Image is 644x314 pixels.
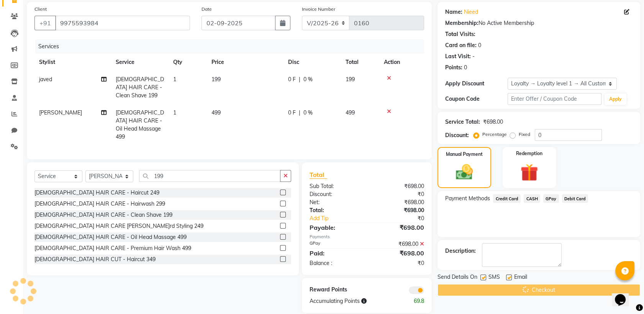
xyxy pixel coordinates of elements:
[464,8,478,16] a: Nieed
[438,273,477,283] span: Send Details On
[202,6,212,13] label: Date
[111,54,169,71] th: Service
[304,249,367,258] div: Paid:
[34,222,203,230] div: [DEMOGRAPHIC_DATA] HAIR CARE [PERSON_NAME]rd Styling 249
[288,109,296,117] span: 0 F
[346,109,355,116] span: 499
[482,131,507,138] label: Percentage
[451,162,478,182] img: _cash.svg
[367,182,430,190] div: ₹698.00
[478,41,481,49] div: 0
[367,240,430,248] div: ₹698.00
[34,16,56,30] button: +91
[303,75,313,83] span: 0 %
[283,54,341,71] th: Disc
[445,41,477,49] div: Card on file:
[508,93,601,105] input: Enter Offer / Coupon Code
[377,214,430,222] div: ₹0
[524,194,540,203] span: CASH
[211,76,221,83] span: 199
[211,109,221,116] span: 499
[304,286,367,294] div: Reward Points
[367,198,430,206] div: ₹698.00
[39,76,52,83] span: javed
[445,19,633,27] div: No Active Membership
[304,206,367,214] div: Total:
[367,259,430,267] div: ₹0
[367,223,430,232] div: ₹698.00
[304,223,367,232] div: Payable:
[34,255,156,263] div: [DEMOGRAPHIC_DATA] HAIR CUT - Haircut 349
[514,273,527,283] span: Email
[445,247,476,255] div: Description:
[445,64,462,72] div: Points:
[515,162,544,183] img: _gift.svg
[169,54,207,71] th: Qty
[304,259,367,267] div: Balance :
[445,195,490,203] span: Payment Methods
[304,240,367,248] div: GPay
[34,54,111,71] th: Stylist
[341,54,379,71] th: Total
[302,6,335,13] label: Invoice Number
[34,211,172,219] div: [DEMOGRAPHIC_DATA] HAIR CARE - Clean Shave 199
[304,297,398,305] div: Accumulating Points
[304,214,377,222] a: Add Tip
[445,30,475,38] div: Total Visits:
[488,273,500,283] span: SMS
[612,283,636,306] iframe: chat widget
[445,19,478,27] div: Membership:
[310,234,424,240] div: Payments
[304,190,367,198] div: Discount:
[445,52,471,61] div: Last Visit:
[367,206,430,214] div: ₹698.00
[303,109,313,117] span: 0 %
[39,109,82,116] span: [PERSON_NAME]
[367,190,430,198] div: ₹0
[446,151,483,158] label: Manual Payment
[288,75,296,83] span: 0 F
[493,194,521,203] span: Credit Card
[55,16,190,30] input: Search by Name/Mobile/Email/Code
[519,131,530,138] label: Fixed
[516,150,542,157] label: Redemption
[543,194,559,203] span: GPay
[116,76,164,99] span: [DEMOGRAPHIC_DATA] HAIR CARE - Clean Shave 199
[34,233,187,241] div: [DEMOGRAPHIC_DATA] HAIR CARE - Oil Head Massage 499
[299,75,300,83] span: |
[34,244,191,252] div: [DEMOGRAPHIC_DATA] HAIR CARE - Premium Hair Wash 499
[304,182,367,190] div: Sub Total:
[304,198,367,206] div: Net:
[483,118,503,126] div: ₹698.00
[35,39,430,54] div: Services
[34,200,165,208] div: [DEMOGRAPHIC_DATA] HAIR CARE - Hairwash 299
[445,8,462,16] div: Name:
[367,249,430,258] div: ₹698.00
[34,6,47,13] label: Client
[562,194,588,203] span: Debit Card
[173,109,176,116] span: 1
[445,118,480,126] div: Service Total:
[207,54,283,71] th: Price
[173,76,176,83] span: 1
[472,52,475,61] div: -
[445,80,508,88] div: Apply Discount
[139,170,280,182] input: Search or Scan
[445,95,508,103] div: Coupon Code
[605,93,626,105] button: Apply
[310,171,327,179] span: Total
[346,76,355,83] span: 199
[116,109,164,140] span: [DEMOGRAPHIC_DATA] HAIR CARE - Oil Head Massage 499
[445,131,469,139] div: Discount:
[398,297,430,305] div: 69.8
[379,54,424,71] th: Action
[34,189,159,197] div: [DEMOGRAPHIC_DATA] HAIR CARE - Haircut 249
[464,64,467,72] div: 0
[299,109,300,117] span: |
